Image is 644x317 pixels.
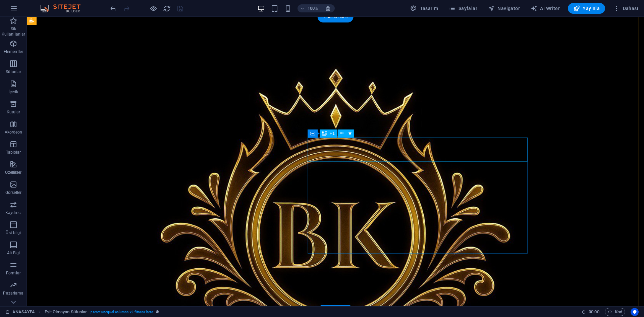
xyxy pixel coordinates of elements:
[298,4,321,12] button: 100%
[308,4,318,12] h6: 100%
[109,5,117,12] i: Geri al: Arka plan rengini değiştir (Ctrl+Z)
[163,4,171,12] button: reload
[488,5,520,12] span: Navigatör
[5,190,21,195] p: Görseller
[90,308,153,316] span: . preset-unequal-columns-v2-fitness-hero
[5,170,21,175] p: Özellikler
[608,308,622,316] span: Kod
[631,308,639,316] button: Usercentrics
[7,250,20,256] p: Alt Bigi
[485,3,523,14] button: Navigatör
[6,230,21,235] p: Üst bilgi
[408,3,441,14] div: Tasarım (Ctrl+Alt+Y)
[573,5,600,12] span: Yayınla
[45,308,87,316] span: Seçmek için tıkla. Düzenlemek için çift tıkla
[6,270,21,276] p: Formlar
[610,3,641,14] button: Dahası
[593,309,594,314] span: :
[45,308,159,316] nav: breadcrumb
[5,210,21,215] p: Kaydırıcı
[613,5,638,12] span: Dahası
[318,305,354,316] div: + Bölüm ekle
[605,308,625,316] button: Kod
[109,4,117,12] button: undo
[6,69,21,74] p: Sütunlar
[410,5,438,12] span: Tasarım
[318,11,354,22] div: + Bölüm ekle
[568,3,605,14] button: Yayınla
[7,109,20,115] p: Kutular
[39,4,89,12] img: Editor Logo
[6,150,21,155] p: Tablolar
[156,310,159,314] i: Bu element, özelleştirilebilir bir ön ayar
[528,3,562,14] button: AI Writer
[163,5,171,12] i: Sayfayı yeniden yükleyin
[149,4,157,12] button: Ön izleme modundan çıkıp düzenlemeye devam etmek için buraya tıklayın
[3,290,23,296] p: Pazarlama
[446,3,480,14] button: Sayfalar
[5,308,35,316] a: Seçimi iptal etmek için tıkla. Sayfaları açmak için çift tıkla
[5,129,22,135] p: Akordeon
[531,5,560,12] span: AI Writer
[589,308,599,316] span: 00 00
[8,89,18,95] p: İçerik
[582,308,599,316] h6: Oturum süresi
[325,5,331,11] i: Yeniden boyutlandırmada yakınlaştırma düzeyini seçilen cihaza uyacak şekilde otomatik olarak ayarla.
[408,3,441,14] button: Tasarım
[449,5,477,12] span: Sayfalar
[330,131,335,136] span: H1
[4,49,23,54] p: Elementler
